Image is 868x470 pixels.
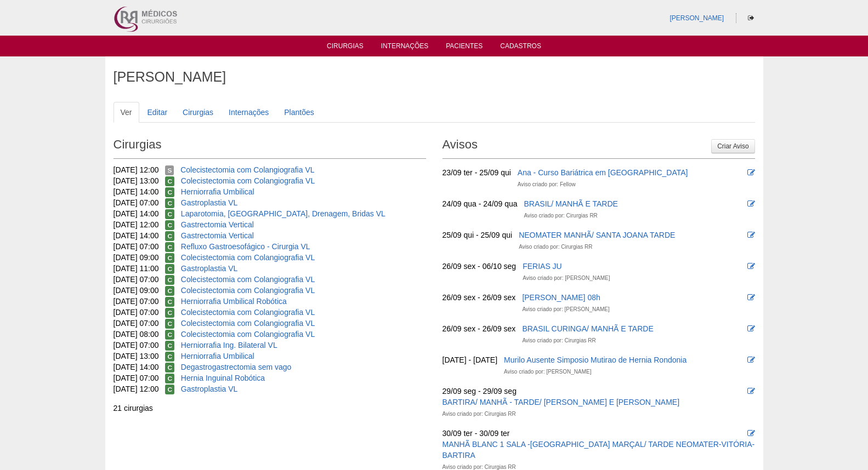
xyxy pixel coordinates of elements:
[114,165,159,174] span: [DATE] 12:00
[711,139,754,153] a: Criar Aviso
[181,341,277,349] a: Herniorrafia Ing. Bilateral VL
[518,179,576,190] div: Aviso criado por: Fellow
[747,231,755,239] i: Editar
[165,176,174,186] span: Confirmada
[523,273,610,284] div: Aviso criado por: [PERSON_NAME]
[442,167,511,178] div: 23/09 ter - 25/09 qui
[175,102,220,123] a: Cirurgias
[522,304,609,315] div: Aviso criado por: [PERSON_NAME]
[181,209,385,218] a: Laparotomia, [GEOGRAPHIC_DATA], Drenagem, Bridas VL
[114,403,426,414] div: 21 cirurgias
[524,210,598,221] div: Aviso criado por: Cirurgias RR
[518,168,688,177] a: Ana - Curso Bariátrica em [GEOGRAPHIC_DATA]
[165,209,174,219] span: Confirmada
[522,335,595,346] div: Aviso criado por: Cirurgias RR
[165,198,174,208] span: Confirmada
[181,319,315,328] a: Colecistectomia com Colangiografia VL
[442,323,516,334] div: 26/09 sex - 26/09 sex
[114,209,159,218] span: [DATE] 14:00
[181,198,238,207] a: Gastroplastia VL
[748,15,754,21] i: Sair
[442,292,516,303] div: 26/09 sex - 26/09 sex
[747,200,755,208] i: Editar
[181,220,254,229] a: Gastrectomia Vertical
[114,319,159,328] span: [DATE] 07:00
[165,297,174,307] span: Confirmada
[277,102,321,123] a: Plantões
[519,242,592,253] div: Aviso criado por: Cirurgias RR
[165,253,174,263] span: Confirmada
[114,231,159,240] span: [DATE] 14:00
[165,308,174,318] span: Confirmada
[181,242,310,251] a: Refluxo Gastroesofágico - Cirurgia VL
[165,352,174,362] span: Confirmada
[165,341,174,351] span: Confirmada
[181,352,254,360] a: Herniorrafia Umbilical
[500,42,541,53] a: Cadastros
[114,385,159,393] span: [DATE] 12:00
[114,264,159,273] span: [DATE] 11:00
[181,330,315,339] a: Colecistectomia com Colangiografia VL
[114,176,159,185] span: [DATE] 13:00
[522,293,600,302] a: [PERSON_NAME] 08h
[181,275,315,284] a: Colecistectomia com Colangiografia VL
[670,14,724,22] a: [PERSON_NAME]
[181,231,254,240] a: Gastrectomia Vertical
[165,220,174,230] span: Confirmada
[165,319,174,329] span: Confirmada
[747,325,755,333] i: Editar
[442,409,516,420] div: Aviso criado por: Cirurgias RR
[114,70,755,84] h1: [PERSON_NAME]
[114,187,159,196] span: [DATE] 14:00
[519,231,675,239] a: NEOMATER MANHÃ/ SANTA JOANA TARDE
[747,294,755,301] i: Editar
[114,220,159,229] span: [DATE] 12:00
[114,134,426,159] h2: Cirurgias
[181,308,315,317] a: Colecistectomia com Colangiografia VL
[181,264,238,273] a: Gastroplastia VL
[442,134,755,159] h2: Avisos
[181,374,265,382] a: Hernia Inguinal Robótica
[442,386,517,397] div: 29/09 seg - 29/09 seg
[165,363,174,372] span: Confirmada
[327,42,364,53] a: Cirurgias
[165,374,174,383] span: Confirmada
[181,297,287,306] a: Herniorrafia Umbilical Robótica
[381,42,429,53] a: Internações
[181,187,254,196] a: Herniorrafia Umbilical
[442,440,755,460] a: MANHÃ BLANC 1 SALA -[GEOGRAPHIC_DATA] MARÇAL/ TARDE NEOMATER-VITÓRIA-BARTIRA
[442,398,680,406] a: BARTIRA/ MANHÃ - TARDE/ [PERSON_NAME] E [PERSON_NAME]
[114,253,159,262] span: [DATE] 09:00
[524,199,618,208] a: BRASIL/ MANHÃ E TARDE
[181,385,238,393] a: Gastroplastia VL
[222,102,276,123] a: Internações
[140,102,175,123] a: Editar
[165,165,174,175] span: Suspensa
[114,275,159,284] span: [DATE] 07:00
[180,165,314,174] a: Colecistectomia com Colangiografia VL
[181,253,315,262] a: Colecistectomia com Colangiografia VL
[165,275,174,285] span: Confirmada
[747,356,755,364] i: Editar
[114,198,159,207] span: [DATE] 07:00
[114,286,159,295] span: [DATE] 09:00
[522,324,653,333] a: BRASIL CURINGA/ MANHÃ E TARDE
[442,198,518,209] div: 24/09 qua - 24/09 qua
[747,262,755,270] i: Editar
[165,264,174,274] span: Confirmada
[165,330,174,340] span: Confirmada
[504,366,591,377] div: Aviso criado por: [PERSON_NAME]
[504,356,687,364] a: Murilo Ausente Simposio Mutirao de Hernia Rondonia
[181,286,315,295] a: Colecistectomia com Colangiografia VL
[442,428,510,439] div: 30/09 ter - 30/09 ter
[442,230,513,240] div: 25/09 qui - 25/09 qui
[165,242,174,252] span: Confirmada
[114,308,159,317] span: [DATE] 07:00
[181,176,315,185] a: Colecistectomia com Colangiografia VL
[114,330,159,339] span: [DATE] 08:00
[114,102,139,123] a: Ver
[165,286,174,296] span: Confirmada
[446,42,483,53] a: Pacientes
[523,262,562,271] a: FERIAS JU
[442,354,498,365] div: [DATE] - [DATE]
